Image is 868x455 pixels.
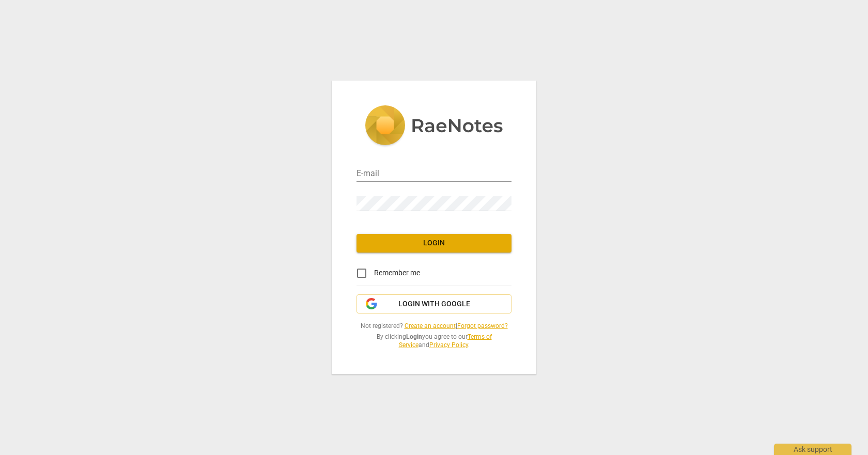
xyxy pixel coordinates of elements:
button: Login [357,234,512,253]
a: Forgot password? [457,322,508,330]
span: By clicking you agree to our and . [357,333,512,350]
span: Login with Google [398,299,470,309]
div: Ask support [774,444,851,455]
b: Login [406,333,422,340]
span: Not registered? | [357,322,512,331]
span: Remember me [374,268,420,278]
a: Create an account [405,322,456,330]
a: Terms of Service [399,333,492,349]
button: Login with Google [357,294,512,314]
span: Login [365,238,503,248]
img: 5ac2273c67554f335776073100b6d88f.svg [365,105,503,148]
a: Privacy Policy [429,341,468,349]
